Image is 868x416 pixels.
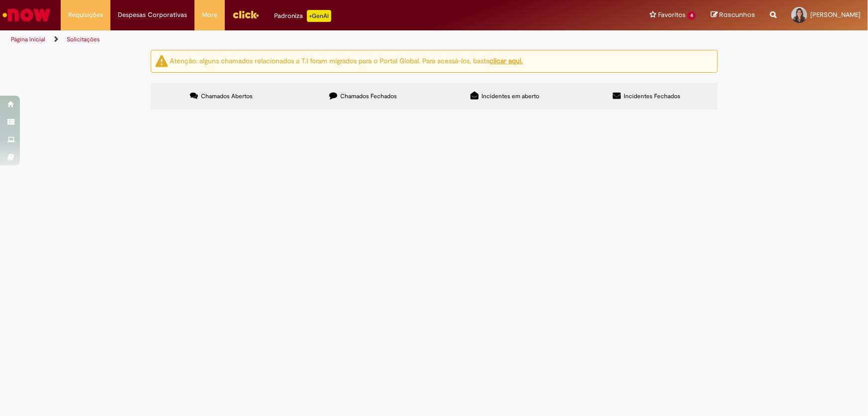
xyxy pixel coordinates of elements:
ng-bind-html: Atenção: alguns chamados relacionados a T.I foram migrados para o Portal Global. Para acessá-los,... [170,56,523,65]
span: Chamados Abertos [201,92,253,100]
div: Padroniza [274,10,331,22]
span: Despesas Corporativas [118,10,187,20]
span: [PERSON_NAME] [810,10,861,19]
span: More [202,10,217,20]
span: Favoritos [658,10,685,20]
a: Solicitações [67,35,100,43]
span: Rascunhos [719,10,755,19]
span: Requisições [68,10,103,20]
span: 4 [687,11,696,20]
span: Incidentes em aberto [482,92,539,100]
a: Página inicial [11,35,45,43]
a: Rascunhos [711,10,755,20]
span: Incidentes Fechados [624,92,680,100]
a: clicar aqui. [490,56,523,65]
ul: Trilhas de página [7,30,571,49]
span: Chamados Fechados [340,92,397,100]
img: click_logo_yellow_360x200.png [232,7,259,22]
img: ServiceNow [1,5,52,25]
p: +GenAi [307,10,331,22]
